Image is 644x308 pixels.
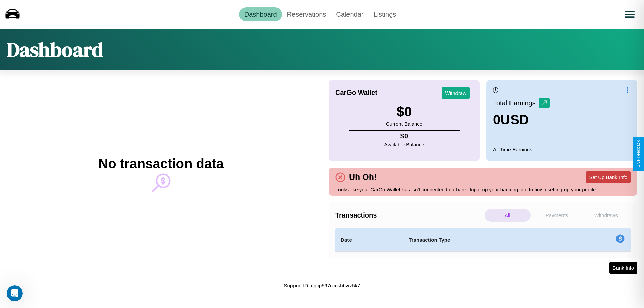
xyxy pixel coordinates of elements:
[609,262,637,274] button: Bank Info
[493,112,550,127] h3: 0 USD
[345,172,380,182] h4: Uh Oh!
[368,7,401,21] a: Listings
[341,236,398,244] h4: Date
[7,285,23,301] iframe: Intercom live chat
[239,7,282,21] a: Dashboard
[534,209,580,222] p: Payments
[485,209,531,222] p: All
[335,228,631,252] table: simple table
[7,36,103,63] h1: Dashboard
[586,171,631,183] button: Set Up Bank Info
[493,145,631,154] p: All Time Earnings
[442,87,470,99] button: Withdraw
[583,209,629,222] p: Withdraws
[282,7,331,21] a: Reservations
[331,7,368,21] a: Calendar
[98,156,223,171] h2: No transaction data
[386,119,422,128] p: Current Balance
[284,281,360,290] p: Support ID: mgcp597cccshbviz5k7
[335,185,631,194] p: Looks like your CarGo Wallet has isn't connected to a bank. Input up your banking info to finish ...
[636,140,641,168] div: Give Feedback
[335,211,483,219] h4: Transactions
[335,89,377,97] h4: CarGo Wallet
[493,97,539,109] p: Total Earnings
[409,236,561,244] h4: Transaction Type
[384,132,424,140] h4: $ 0
[384,140,424,149] p: Available Balance
[386,104,422,119] h3: $ 0
[620,5,639,24] button: Open menu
